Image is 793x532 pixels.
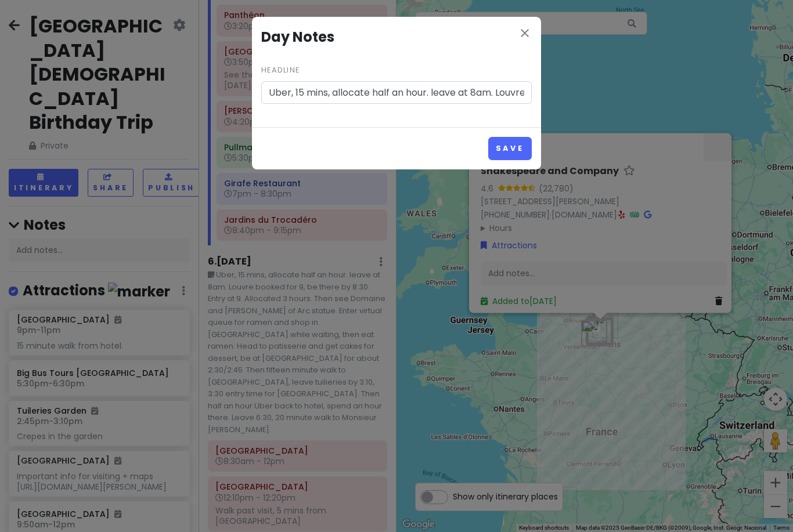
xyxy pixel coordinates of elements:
[261,64,300,76] label: Headline
[488,137,532,160] button: Save
[261,26,532,48] h4: Day Notes
[518,26,532,42] button: Close
[261,81,532,104] input: For example, a certain neighborhood
[518,26,532,40] i: close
